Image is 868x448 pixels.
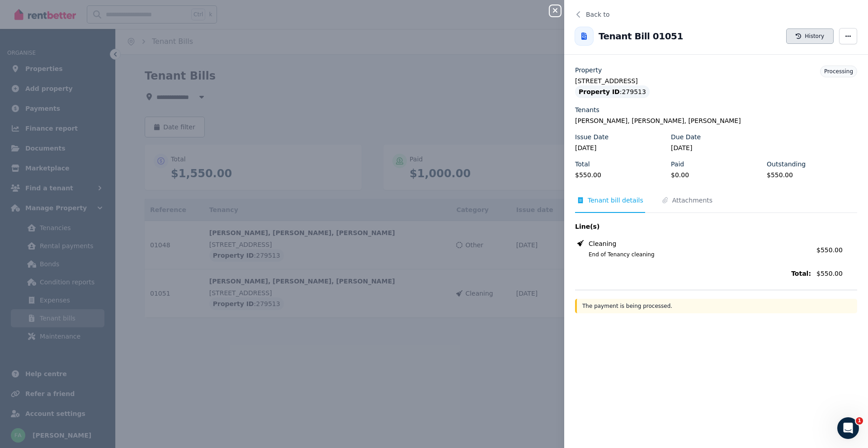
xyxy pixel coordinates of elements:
button: Gif picker [28,379,36,386]
button: Emoji picker [14,379,21,386]
div: : 279513 [575,85,650,98]
div: Hi there 👋 This is Fin speaking. I’m here to answer your questions, but you’ll always have the op... [14,57,250,75]
label: Outstanding [767,160,806,169]
label: Issue Date [575,132,609,141]
span: Attachments [672,196,712,205]
button: History [786,28,834,44]
iframe: Intercom notifications message [687,356,868,424]
label: Property [575,66,602,75]
img: Profile image for The RentBetter Team [26,5,40,19]
div: Hi there 👋 This is Fin speaking. I’m here to answer your questions, but you’ll always have the op... [7,52,257,80]
div: The RentBetter Team says… [7,52,304,81]
button: Send a message… [285,375,300,390]
span: 1 [856,417,863,424]
button: go back [6,4,23,21]
div: The RentBetter Team says… [7,81,304,121]
legend: [PERSON_NAME], [PERSON_NAME], [PERSON_NAME] [575,116,857,125]
span: $550.00 [816,246,843,254]
span: Property ID [579,87,620,96]
span: End of Tenancy cleaning [578,251,811,258]
div: The RentBetter Team • Just now [14,103,102,108]
legend: $0.00 [671,170,761,179]
textarea: Message… [8,360,303,375]
label: Total [575,160,590,169]
label: Tenants [575,105,599,114]
div: What can we help with [DATE]? [14,87,113,96]
div: Close [289,4,305,20]
span: Processing [824,68,853,75]
button: Home [272,4,289,21]
span: $550.00 [816,269,857,278]
label: Paid [671,160,684,169]
h2: Tenant Bill 01051 [599,30,683,42]
iframe: Intercom live chat [837,417,859,439]
span: Cleaning [589,239,616,248]
legend: $550.00 [575,170,665,179]
button: Upload attachment [43,379,50,386]
span: Tenant bill details [588,196,643,205]
legend: [DATE] [671,143,761,152]
span: Total: [575,269,811,278]
legend: [STREET_ADDRESS] [575,76,857,85]
span: Line(s) [575,222,811,231]
h1: The RentBetter Team [44,9,119,15]
div: What can we help with [DATE]?The RentBetter Team • Just now [7,81,121,101]
button: Back to [564,4,868,25]
label: Due Date [671,132,701,141]
legend: [DATE] [575,143,665,152]
span: Back to [586,10,610,19]
legend: $550.00 [767,170,857,179]
nav: Tabs [575,196,857,213]
div: The payment is being processed. [575,299,857,313]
